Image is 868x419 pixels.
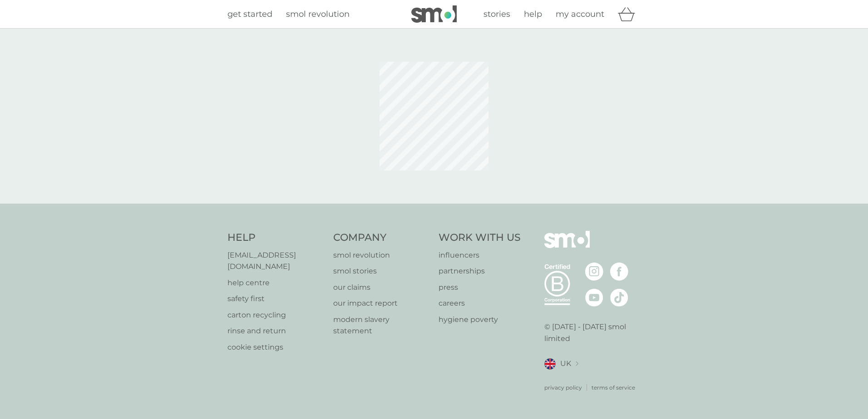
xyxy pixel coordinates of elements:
span: UK [560,358,571,370]
span: get started [227,9,272,19]
a: our impact report [333,297,430,309]
img: visit the smol Instagram page [585,263,603,281]
a: hygiene poverty [439,314,521,326]
a: influencers [439,249,521,261]
a: safety first [227,293,324,305]
a: stories [483,8,510,21]
img: smol [411,5,457,23]
a: my account [556,8,604,21]
a: smol revolution [286,8,350,21]
img: select a new location [576,361,578,366]
a: smol revolution [333,249,430,261]
div: basket [618,5,641,23]
a: careers [439,297,521,309]
span: help [524,9,542,19]
a: help [524,8,542,21]
span: stories [483,9,510,19]
a: our claims [333,282,430,293]
a: press [439,282,521,293]
img: smol [544,231,590,262]
p: © [DATE] - [DATE] smol limited [544,321,641,344]
img: visit the smol Facebook page [610,263,628,281]
h4: Company [333,231,430,245]
span: my account [556,9,604,19]
h4: Work With Us [439,231,521,245]
a: modern slavery statement [333,314,430,337]
img: UK flag [544,358,556,370]
a: rinse and return [227,325,324,337]
a: help centre [227,277,324,289]
a: privacy policy [544,383,582,392]
img: visit the smol Youtube page [585,288,603,307]
a: [EMAIL_ADDRESS][DOMAIN_NAME] [227,249,324,273]
a: cookie settings [227,341,324,353]
h4: Help [227,231,324,245]
a: get started [227,8,272,21]
a: terms of service [592,383,635,392]
a: smol stories [333,265,430,277]
a: carton recycling [227,309,324,321]
img: visit the smol Tiktok page [610,288,628,307]
span: smol revolution [286,9,350,19]
a: partnerships [439,265,521,277]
